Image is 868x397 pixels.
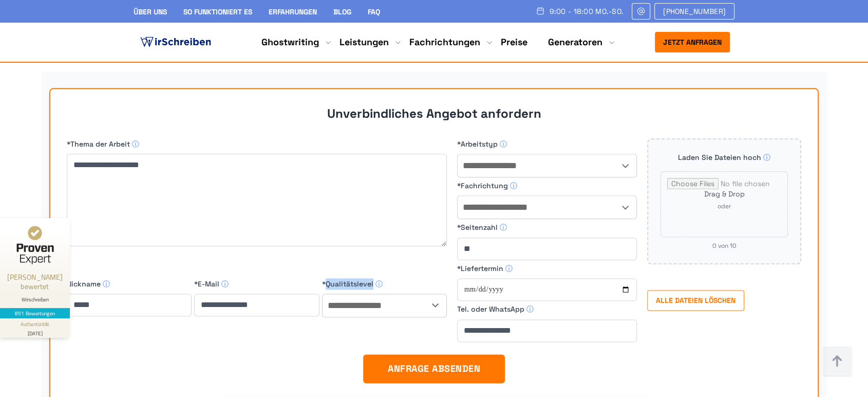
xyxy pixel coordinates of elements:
[501,36,527,48] a: Preise
[322,278,447,290] span: *Qualitätslevel
[339,36,389,48] a: Leistungen
[457,222,637,233] span: *Seitenzahl
[134,7,167,16] a: Über uns
[67,138,447,150] span: *Thema der Arbeit
[138,34,213,50] img: logo ghostwriter-österreich
[510,181,517,190] span: ⓘ
[500,139,507,149] span: ⓘ
[67,294,192,316] input: Nicknameⓘ
[261,36,319,48] a: Ghostwriting
[549,7,624,15] span: 9:00 - 18:00 Mo.-So.
[500,223,507,232] span: ⓘ
[457,319,637,342] input: Tel. oder WhatsAppⓘ
[457,138,637,150] span: *Arbeitstyp
[4,296,66,303] div: Wirschreiben
[655,32,730,52] button: Jetzt anfragen
[457,303,637,315] span: Tel. oder WhatsApp
[67,105,801,121] h2: Unverbindliches Angebot anfordern
[194,294,319,316] input: *E-Mailⓘ
[663,7,726,15] span: [PHONE_NUMBER]
[661,241,788,251] div: 0 von 10
[654,3,734,20] a: [PHONE_NUMBER]
[269,7,317,16] a: Erfahrungen
[194,278,319,290] span: *E-Mail
[548,36,602,48] a: Generatoren
[333,7,351,16] a: Blog
[67,154,447,246] textarea: *Thema der Arbeitⓘ
[505,264,513,273] span: ⓘ
[21,320,50,328] div: Authentizität
[457,263,637,274] span: *Liefertermin
[183,7,252,16] a: So funktioniert es
[457,238,637,260] input: *Seitenzahlⓘ
[368,7,380,16] a: FAQ
[375,279,383,288] span: ⓘ
[221,279,229,288] span: ⓘ
[363,354,505,383] button: ANFRAGE ABSENDEN
[822,346,853,377] img: button top
[526,304,534,314] span: ⓘ
[67,278,192,290] span: Nickname
[103,279,110,288] span: ⓘ
[647,290,744,311] div: Alle Dateien löschen
[661,152,788,163] span: Laden Sie Dateien hoch
[132,139,139,149] span: ⓘ
[4,328,66,336] div: [DATE]
[536,7,545,15] img: Schedule
[636,7,646,15] img: Email
[409,36,480,48] a: Fachrichtungen
[457,180,637,191] span: *Fachrichtung
[763,153,770,162] span: ⓘ
[457,278,637,301] input: *Lieferterminⓘ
